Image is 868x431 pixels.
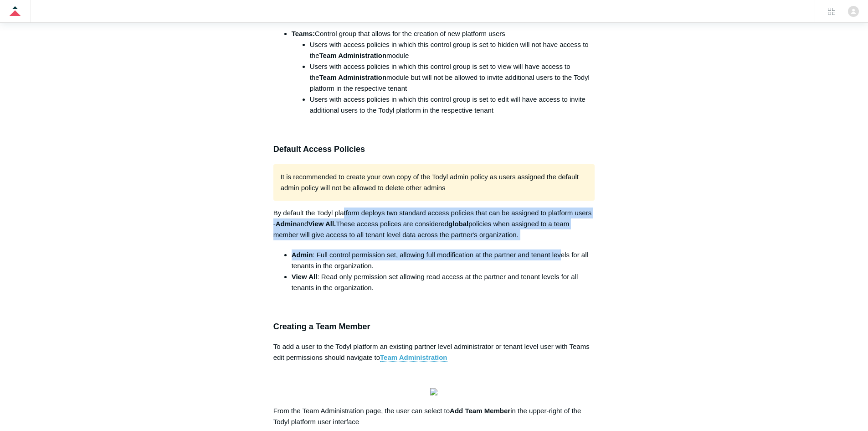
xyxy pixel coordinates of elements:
[308,220,336,228] strong: View All.
[310,39,595,61] li: Users with access policies in which this control group is set to hidden will not have access to t...
[310,94,595,116] li: Users with access policies in which this control group is set to edit will have access to invite ...
[430,388,437,395] img: 38470404988691
[380,353,447,362] a: Team Administration
[292,251,313,259] strong: Admin
[292,28,595,116] li: Control group that allows for the creation of new platform users
[292,30,315,37] strong: Teams:
[319,73,387,81] strong: Team Administration
[319,52,387,59] strong: Team Administration
[292,271,595,293] li: : Read only permission set allowing read access at the partner and tenant levels for all tenants ...
[273,164,595,201] div: It is recommended to create your own copy of the Todyl admin policy as users assigned the default...
[273,341,595,363] p: To add a user to the Todyl platform an existing partner level administrator or tenant level user ...
[292,273,318,280] strong: View All
[273,320,595,333] h3: Creating a Team Member
[448,220,468,228] strong: global
[848,6,859,17] zd-hc-trigger: Click your profile icon to open the profile menu
[292,249,595,271] li: : Full control permission set, allowing full modification at the partner and tenant levels for al...
[450,407,510,415] strong: Add Team Member
[273,208,595,240] p: By default the Todyl platform deploys two standard access policies that can be assigned to platfo...
[380,353,447,361] strong: Team Administration
[276,220,297,228] strong: Admin
[310,61,595,94] li: Users with access policies in which this control group is set to view will have access to the mod...
[273,143,595,156] h3: Default Access Policies
[848,6,859,17] img: user avatar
